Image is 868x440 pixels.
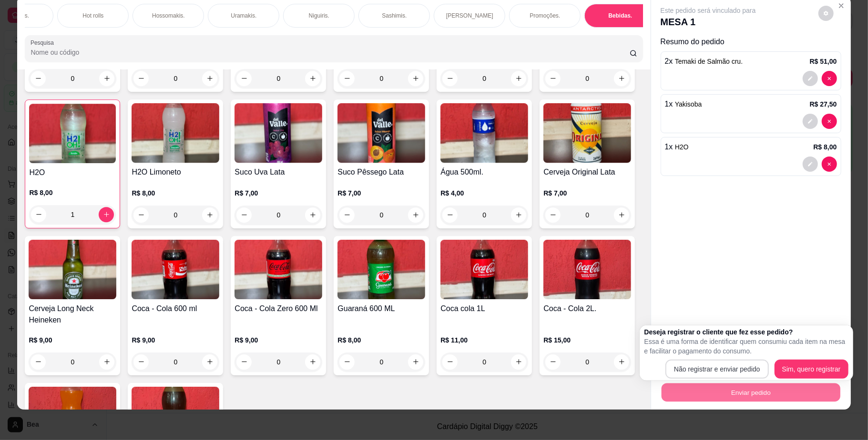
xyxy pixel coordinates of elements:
button: decrease-product-quantity [31,207,46,222]
p: Este pedido será vinculado para [661,6,756,15]
button: decrease-product-quantity [339,207,355,223]
button: decrease-product-quantity [339,71,355,86]
p: R$ 9,00 [132,335,219,345]
button: increase-product-quantity [202,71,217,86]
img: product-image [235,240,322,299]
p: R$ 8,00 [29,188,116,197]
p: R$ 8,00 [337,335,425,345]
img: product-image [29,240,116,299]
h4: H2O Limoneto [132,166,219,178]
button: decrease-product-quantity [442,207,458,223]
button: increase-product-quantity [202,354,217,370]
h4: Cerveja Long Neck Heineken [29,303,116,326]
p: Promoções. [530,12,560,20]
button: increase-product-quantity [408,207,423,223]
p: R$ 7,00 [543,188,631,198]
button: decrease-product-quantity [818,6,834,21]
button: increase-product-quantity [511,207,526,223]
img: product-image [132,240,219,299]
button: Não registrar e enviar pedido [665,360,769,379]
button: Sim, quero registrar [775,360,848,379]
h4: Suco Uva Lata [235,166,322,178]
button: decrease-product-quantity [31,354,46,370]
p: R$ 51,00 [810,57,837,66]
button: increase-product-quantity [408,354,423,370]
button: decrease-product-quantity [803,114,818,129]
p: R$ 11,00 [440,335,528,345]
button: decrease-product-quantity [803,156,818,172]
p: 1 x [665,141,689,153]
h4: Suco Pêssego Lata [337,166,425,178]
img: product-image [235,103,322,163]
button: increase-product-quantity [305,354,320,370]
button: decrease-product-quantity [31,71,46,86]
h4: H2O [29,167,116,178]
button: increase-product-quantity [99,354,114,370]
h4: Guaraná 600 ML [337,303,425,314]
h2: Deseja registrar o cliente que fez esse pedido? [644,327,848,337]
p: Bebidas. [608,12,632,20]
button: decrease-product-quantity [822,156,837,172]
p: MESA 1 [661,15,756,29]
button: decrease-product-quantity [133,354,149,370]
p: Sashimis. [382,12,407,20]
img: product-image [132,103,219,163]
p: Uramakis. [231,12,256,20]
img: product-image [543,103,631,163]
button: increase-product-quantity [511,354,526,370]
p: R$ 8,00 [132,188,219,198]
button: decrease-product-quantity [822,71,837,86]
button: increase-product-quantity [305,71,320,86]
button: decrease-product-quantity [236,71,252,86]
h4: Coca - Cola 600 ml [132,303,219,314]
p: R$ 27,50 [810,99,837,109]
p: R$ 7,00 [337,188,425,198]
button: increase-product-quantity [511,71,526,86]
p: R$ 15,00 [543,335,631,345]
p: R$ 9,00 [235,335,322,345]
img: product-image [337,240,425,299]
p: Hossomakis. [152,12,185,20]
p: 1 x [665,98,702,110]
p: R$ 9,00 [29,335,116,345]
p: Hot rolls [82,12,103,20]
button: decrease-product-quantity [442,71,458,86]
p: [PERSON_NAME] [446,12,493,20]
img: product-image [440,103,528,163]
h4: Coca - Cola Zero 600 Ml [235,303,322,314]
button: increase-product-quantity [202,207,217,223]
h4: Cerveja Original Lata [543,166,631,178]
p: Essa é uma forma de identificar quem consumiu cada item na mesa e facilitar o pagamento do consumo. [644,337,848,356]
img: product-image [543,240,631,299]
h4: Coca - Cola 2L. [543,303,631,314]
img: product-image [337,103,425,163]
button: decrease-product-quantity [442,354,458,370]
button: increase-product-quantity [614,207,629,223]
label: Pesquisa [31,39,57,47]
p: 2 x [665,56,743,67]
p: R$ 4,00 [440,188,528,198]
h4: Coca cola 1L [440,303,528,314]
p: R$ 7,00 [235,188,322,198]
p: Resumo do pedido [661,36,841,48]
button: increase-product-quantity [408,71,423,86]
p: R$ 8,00 [814,142,837,152]
button: decrease-product-quantity [545,207,561,223]
img: product-image [440,240,528,299]
p: Niguiris. [309,12,329,20]
button: increase-product-quantity [614,71,629,86]
button: decrease-product-quantity [545,71,561,86]
button: decrease-product-quantity [803,71,818,86]
button: decrease-product-quantity [545,354,561,370]
img: product-image [29,104,116,163]
button: decrease-product-quantity [236,354,252,370]
button: decrease-product-quantity [133,207,149,223]
button: decrease-product-quantity [236,207,252,223]
span: Temaki de Salmão cru. [675,58,743,65]
button: increase-product-quantity [305,207,320,223]
button: decrease-product-quantity [339,354,355,370]
input: Pesquisa [31,48,629,57]
button: increase-product-quantity [614,354,629,370]
button: increase-product-quantity [99,207,114,222]
h4: Água 500ml. [440,166,528,178]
